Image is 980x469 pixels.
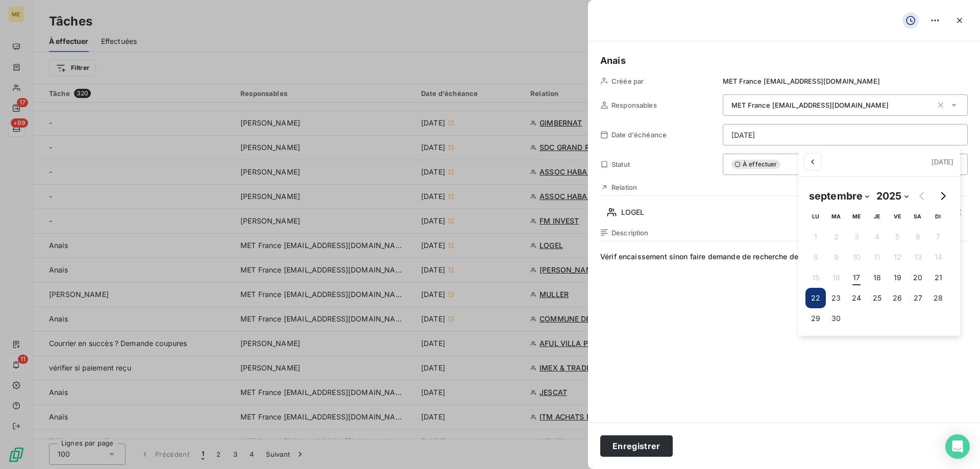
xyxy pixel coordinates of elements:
button: 20 [908,267,928,288]
button: 2 [826,227,846,247]
th: vendredi [887,206,908,227]
button: 4 [867,227,887,247]
button: 23 [826,288,846,308]
button: 19 [887,267,908,288]
button: 28 [928,288,948,308]
button: 10 [846,247,867,267]
th: mercredi [846,206,867,227]
th: jeudi [867,206,887,227]
button: 22 [805,288,826,308]
th: samedi [908,206,928,227]
button: 16 [826,267,846,288]
th: dimanche [928,206,948,227]
button: 1 [805,227,826,247]
th: lundi [805,206,826,227]
button: 25 [867,288,887,308]
button: 17 [846,267,867,288]
button: 27 [908,288,928,308]
button: Go to next month [933,186,953,206]
button: 6 [908,227,928,247]
button: 5 [887,227,908,247]
span: [DATE] [932,158,954,166]
button: 14 [928,247,948,267]
button: 18 [867,267,887,288]
button: 24 [846,288,867,308]
button: 26 [887,288,908,308]
button: 13 [908,247,928,267]
button: 12 [887,247,908,267]
button: 8 [805,247,826,267]
button: 29 [805,308,826,329]
button: 30 [826,308,846,329]
th: mardi [826,206,846,227]
button: 7 [928,227,948,247]
button: 15 [805,267,826,288]
button: 11 [867,247,887,267]
button: 21 [928,267,948,288]
button: Go to previous month [912,186,933,206]
button: 9 [826,247,846,267]
button: 3 [846,227,867,247]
